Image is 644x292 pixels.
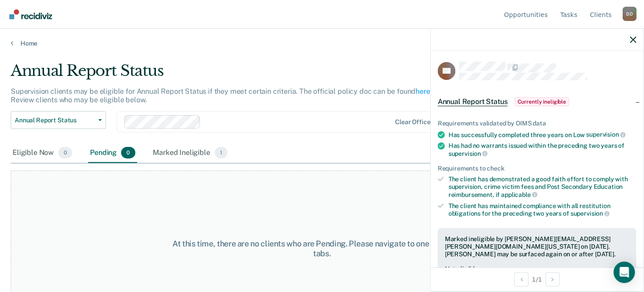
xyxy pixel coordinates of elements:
p: Supervision clients may be eligible for Annual Report Status if they meet certain criteria. The o... [11,87,485,104]
span: 0 [58,147,72,159]
div: D D [623,7,637,21]
a: Home [11,39,633,47]
button: Profile dropdown button [623,7,637,21]
div: Marked Ineligible [151,143,230,163]
div: Open Intercom Messenger [614,262,635,283]
span: 0 [121,147,135,159]
div: Pending [88,143,137,163]
div: Annual Report Status [11,62,494,87]
div: The client has demonstrated a good faith effort to comply with supervision, crime victim fees and... [448,175,636,198]
span: supervision [448,150,488,157]
span: Annual Report Status [438,97,508,106]
a: here [416,87,430,96]
span: applicable [501,191,538,198]
div: Clear officers [395,118,436,126]
span: Annual Report Status [15,117,95,124]
div: Not eligible reasons: [445,265,629,273]
div: The client has maintained compliance with all restitution obligations for the preceding two years of [448,202,636,217]
button: Previous Opportunity [514,272,529,287]
div: Annual Report StatusCurrently ineligible [431,88,644,116]
div: Eligible Now [11,143,74,163]
div: Requirements to check [438,165,636,172]
img: Recidiviz [9,9,52,19]
span: supervision [571,210,610,217]
div: Marked ineligible by [PERSON_NAME][EMAIL_ADDRESS][PERSON_NAME][DOMAIN_NAME][US_STATE] on [DATE]. ... [445,235,629,258]
div: At this time, there are no clients who are Pending. Please navigate to one of the other tabs. [167,239,477,258]
span: supervision [587,131,626,138]
div: Has successfully completed three years on Low [448,131,636,139]
div: Has had no warrants issued within the preceding two years of [448,142,636,157]
span: Currently ineligible [515,97,570,106]
div: 1 / 1 [431,267,644,291]
span: 1 [215,147,228,159]
div: Requirements validated by OIMS data [438,120,636,127]
button: Next Opportunity [546,272,560,287]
